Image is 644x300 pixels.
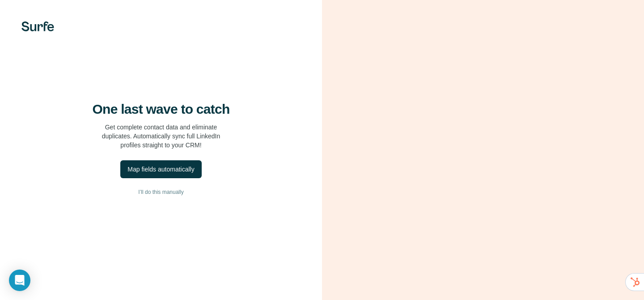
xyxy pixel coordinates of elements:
[93,101,230,117] h4: One last wave to catch
[9,270,30,291] div: Open Intercom Messenger
[127,165,194,174] div: Map fields automatically
[21,21,54,31] img: Surfe's logo
[18,185,304,199] button: I’ll do this manually
[120,160,201,178] button: Map fields automatically
[138,188,183,196] span: I’ll do this manually
[102,123,220,150] p: Get complete contact data and eliminate duplicates. Automatically sync full LinkedIn profiles str...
